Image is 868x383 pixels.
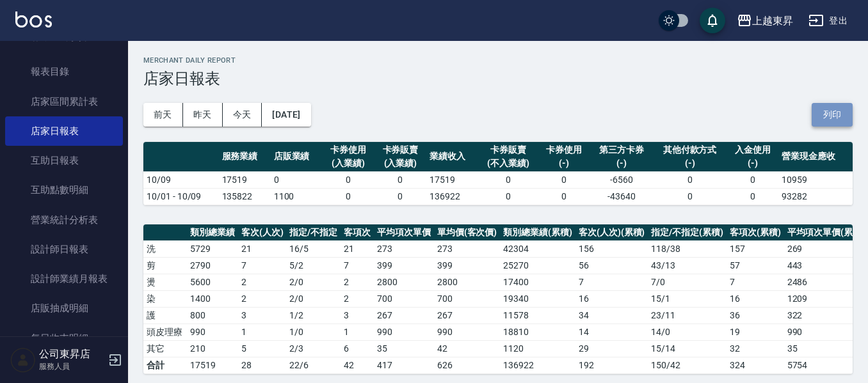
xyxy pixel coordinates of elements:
[434,257,501,274] td: 399
[219,188,271,205] td: 135822
[286,224,341,241] th: 指定/不指定
[286,257,341,274] td: 5 / 2
[238,357,287,373] td: 28
[732,8,798,34] button: 上越東昇
[286,340,341,357] td: 2 / 3
[187,357,238,373] td: 17519
[500,307,575,324] td: 11578
[426,171,478,188] td: 17519
[286,307,341,324] td: 1 / 2
[500,257,575,274] td: 25270
[374,188,426,205] td: 0
[727,257,784,274] td: 57
[478,188,538,205] td: 0
[500,340,575,357] td: 1120
[341,307,374,324] td: 3
[286,290,341,307] td: 2 / 0
[575,224,648,241] th: 客次(人次)(累積)
[778,171,853,188] td: 10959
[727,274,784,290] td: 7
[727,340,784,357] td: 32
[238,240,287,257] td: 21
[648,224,727,241] th: 指定/不指定(累積)
[374,274,434,290] td: 2800
[5,57,123,86] a: 報表目錄
[262,103,310,127] button: [DATE]
[187,324,238,340] td: 990
[730,157,775,170] div: (-)
[374,324,434,340] td: 990
[143,307,187,324] td: 護
[727,240,784,257] td: 157
[575,274,648,290] td: 7
[778,188,853,205] td: 93282
[326,143,371,157] div: 卡券使用
[374,224,434,241] th: 平均項次單價
[374,340,434,357] td: 35
[323,171,374,188] td: 0
[238,257,287,274] td: 7
[481,143,534,157] div: 卡券販賣
[5,116,123,146] a: 店家日報表
[286,240,341,257] td: 16 / 5
[538,188,590,205] td: 0
[187,340,238,357] td: 210
[500,290,575,307] td: 19340
[187,240,238,257] td: 5729
[593,143,649,157] div: 第三方卡券
[323,188,374,205] td: 0
[426,142,478,172] th: 業績收入
[238,290,287,307] td: 2
[434,290,501,307] td: 700
[341,340,374,357] td: 6
[378,143,423,157] div: 卡券販賣
[238,324,287,340] td: 1
[238,274,287,290] td: 2
[5,146,123,175] a: 互助日報表
[575,257,648,274] td: 56
[752,13,793,29] div: 上越東昇
[500,224,575,241] th: 類別總業績(累積)
[5,235,123,264] a: 設計師日報表
[541,143,586,157] div: 卡券使用
[378,157,423,170] div: (入業績)
[575,340,648,357] td: 29
[727,307,784,324] td: 36
[500,357,575,373] td: 136922
[700,8,725,33] button: save
[219,142,271,172] th: 服務業績
[15,12,52,27] img: Logo
[187,307,238,324] td: 800
[187,224,238,241] th: 類別總業績
[187,290,238,307] td: 1400
[374,290,434,307] td: 700
[653,188,727,205] td: 0
[143,290,187,307] td: 染
[434,307,501,324] td: 267
[183,103,223,127] button: 昨天
[593,157,649,170] div: (-)
[656,143,723,157] div: 其他付款方式
[187,257,238,274] td: 2790
[143,188,219,205] td: 10/01 - 10/09
[648,340,727,357] td: 15 / 14
[727,357,784,373] td: 324
[374,307,434,324] td: 267
[426,188,478,205] td: 136922
[143,357,187,373] td: 合計
[326,157,371,170] div: (入業績)
[341,257,374,274] td: 7
[238,340,287,357] td: 5
[286,324,341,340] td: 1 / 0
[223,103,262,127] button: 今天
[143,142,853,205] table: a dense table
[5,293,123,323] a: 店販抽成明細
[434,274,501,290] td: 2800
[286,274,341,290] td: 2 / 0
[143,240,187,257] td: 洗
[538,171,590,188] td: 0
[778,142,853,172] th: 營業現金應收
[648,274,727,290] td: 7 / 0
[271,171,323,188] td: 0
[500,324,575,340] td: 18810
